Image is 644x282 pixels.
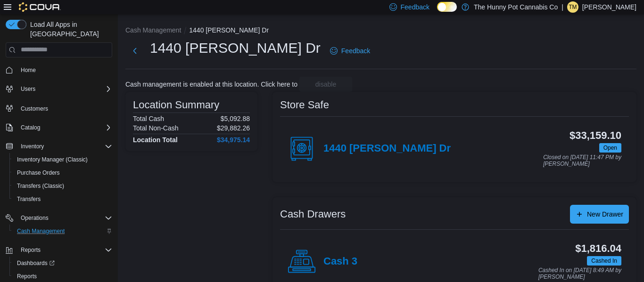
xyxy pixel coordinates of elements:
[543,154,621,167] p: Closed on [DATE] 11:47 PM by [PERSON_NAME]
[315,80,336,89] span: disable
[26,20,112,39] span: Load All Apps in [GEOGRAPHIC_DATA]
[323,143,451,155] h4: 1440 [PERSON_NAME] Dr
[17,141,112,152] span: Inventory
[13,258,112,269] span: Dashboards
[17,195,41,203] span: Transfers
[9,166,116,179] button: Purchase Orders
[17,83,112,95] span: Users
[9,257,116,270] a: Dashboards
[17,227,65,235] span: Cash Management
[299,77,352,92] button: disable
[133,99,219,111] h3: Location Summary
[17,212,112,224] span: Operations
[189,26,269,34] button: 1440 [PERSON_NAME] Dr
[538,267,621,280] p: Cashed In on [DATE] 8:49 AM by [PERSON_NAME]
[9,193,116,206] button: Transfers
[474,1,558,13] p: The Hunny Pot Cannabis Co
[13,226,68,237] a: Cash Management
[13,193,44,205] a: Transfers
[221,115,250,122] p: $5,092.88
[21,143,44,150] span: Inventory
[125,41,144,60] button: Next
[587,209,623,219] span: New Drawer
[13,154,91,165] a: Inventory Manager (Classic)
[437,12,438,12] span: Dark Mode
[13,193,112,205] span: Transfers
[13,154,112,165] span: Inventory Manager (Classic)
[9,225,116,238] button: Cash Management
[17,83,39,95] button: Users
[13,226,112,237] span: Cash Management
[125,26,181,34] button: Cash Management
[323,256,357,268] h4: Cash 3
[17,212,52,224] button: Operations
[599,143,621,153] span: Open
[13,167,64,178] a: Purchase Orders
[569,1,577,13] span: TM
[17,244,44,256] button: Reports
[125,81,297,88] p: Cash management is enabled at this location. Click here to
[280,99,329,111] h3: Store Safe
[437,2,457,12] input: Dark Mode
[587,256,621,266] span: Cashed In
[603,144,617,152] span: Open
[125,25,636,37] nav: An example of EuiBreadcrumbs
[13,167,112,178] span: Purchase Orders
[21,246,41,254] span: Reports
[17,102,112,114] span: Customers
[217,124,250,132] p: $29,882.26
[570,130,621,141] h3: $33,159.10
[591,257,617,265] span: Cashed In
[561,1,563,13] p: |
[2,140,116,153] button: Inventory
[17,169,60,177] span: Purchase Orders
[17,103,52,114] a: Customers
[401,2,429,12] span: Feedback
[575,243,621,254] h3: $1,816.04
[133,115,164,122] h6: Total Cash
[17,141,48,152] button: Inventory
[2,101,116,115] button: Customers
[150,39,321,57] h1: 1440 [PERSON_NAME] Dr
[133,136,178,144] h4: Location Total
[570,205,629,224] button: New Drawer
[21,124,40,131] span: Catalog
[13,258,58,269] a: Dashboards
[13,271,112,282] span: Reports
[17,122,44,133] button: Catalog
[17,259,55,267] span: Dashboards
[2,243,116,257] button: Reports
[17,122,112,133] span: Catalog
[217,136,250,144] h4: $34,975.14
[19,2,61,12] img: Cova
[17,273,37,280] span: Reports
[2,211,116,225] button: Operations
[21,66,36,74] span: Home
[326,41,374,60] a: Feedback
[567,1,578,13] div: Teah Merrington
[2,121,116,134] button: Catalog
[2,63,116,77] button: Home
[17,64,112,76] span: Home
[9,179,116,193] button: Transfers (Classic)
[2,82,116,96] button: Users
[341,46,370,56] span: Feedback
[133,124,179,132] h6: Total Non-Cash
[21,105,48,113] span: Customers
[17,244,112,256] span: Reports
[13,180,112,192] span: Transfers (Classic)
[17,64,40,76] a: Home
[9,153,116,166] button: Inventory Manager (Classic)
[13,271,41,282] a: Reports
[17,156,88,163] span: Inventory Manager (Classic)
[21,85,35,93] span: Users
[17,182,64,190] span: Transfers (Classic)
[280,209,346,220] h3: Cash Drawers
[582,1,636,13] p: [PERSON_NAME]
[13,180,68,192] a: Transfers (Classic)
[21,214,49,222] span: Operations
